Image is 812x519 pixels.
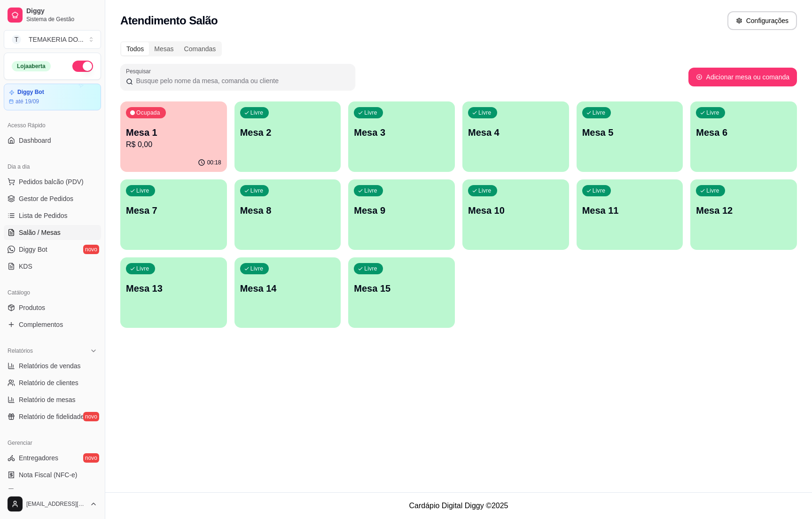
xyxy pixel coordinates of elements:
[4,191,101,206] a: Gestor de Pedidos
[16,98,39,105] article: até 19/09
[126,67,154,75] label: Pesquisar
[4,133,101,148] a: Dashboard
[207,159,221,166] p: 00:18
[179,42,221,55] div: Comandas
[19,194,73,203] span: Gestor de Pedidos
[19,487,70,496] span: Controle de caixa
[19,228,61,237] span: Salão / Mesas
[240,126,336,139] p: Mesa 2
[4,159,101,174] div: Dia a dia
[4,375,101,390] a: Relatório de clientes
[19,136,51,145] span: Dashboard
[4,84,101,110] a: Diggy Botaté 19/09
[4,208,101,223] a: Lista de Pedidos
[348,101,455,172] button: LivreMesa 3
[364,265,377,272] p: Livre
[462,179,569,250] button: LivreMesa 10
[250,187,264,194] p: Livre
[468,204,563,217] p: Mesa 10
[478,187,492,194] p: Livre
[126,126,221,139] p: Mesa 1
[4,4,101,26] a: DiggySistema de Gestão
[4,30,101,49] button: Select a team
[4,493,101,515] button: [EMAIL_ADDRESS][DOMAIN_NAME]
[4,259,101,274] a: KDS
[354,204,449,217] p: Mesa 9
[234,101,341,172] button: LivreMesa 2
[727,11,797,30] button: Configurações
[4,450,101,465] a: Entregadoresnovo
[250,109,264,116] p: Livre
[19,320,63,329] span: Complementos
[149,42,179,55] div: Mesas
[19,177,84,186] span: Pedidos balcão (PDV)
[234,257,341,328] button: LivreMesa 14
[19,378,78,387] span: Relatório de clientes
[19,245,47,254] span: Diggy Bot
[4,242,101,257] a: Diggy Botnovo
[690,101,797,172] button: LivreMesa 6
[126,139,221,150] p: R$ 0,00
[4,467,101,482] a: Nota Fiscal (NFC-e)
[19,470,77,480] span: Nota Fiscal (NFC-e)
[136,265,149,272] p: Livre
[4,358,101,373] a: Relatórios de vendas
[364,187,377,194] p: Livre
[26,15,97,23] span: Sistema de Gestão
[4,174,101,189] button: Pedidos balcão (PDV)
[136,187,149,194] p: Livre
[72,61,93,72] button: Alterar Status
[706,187,719,194] p: Livre
[240,282,336,295] p: Mesa 14
[688,68,797,86] button: Adicionar mesa ou comanda
[29,35,84,44] div: TEMAKERIA DO ...
[4,285,101,300] div: Catálogo
[468,126,563,139] p: Mesa 4
[19,395,76,404] span: Relatório de mesas
[12,35,21,44] span: T
[105,492,812,519] footer: Cardápio Digital Diggy © 2025
[354,282,449,295] p: Mesa 15
[348,257,455,328] button: LivreMesa 15
[19,412,84,421] span: Relatório de fidelidade
[19,453,58,463] span: Entregadores
[8,347,33,355] span: Relatórios
[696,126,791,139] p: Mesa 6
[120,13,218,28] h2: Atendimento Salão
[250,265,264,272] p: Livre
[582,126,678,139] p: Mesa 5
[19,211,68,220] span: Lista de Pedidos
[4,484,101,499] a: Controle de caixa
[120,257,227,328] button: LivreMesa 13
[690,179,797,250] button: LivreMesa 12
[4,118,101,133] div: Acesso Rápido
[4,409,101,424] a: Relatório de fidelidadenovo
[706,109,719,116] p: Livre
[234,179,341,250] button: LivreMesa 8
[593,187,606,194] p: Livre
[4,300,101,315] a: Produtos
[126,204,221,217] p: Mesa 7
[4,392,101,407] a: Relatório de mesas
[120,179,227,250] button: LivreMesa 7
[354,126,449,139] p: Mesa 3
[133,76,350,85] input: Pesquisar
[462,101,569,172] button: LivreMesa 4
[577,179,683,250] button: LivreMesa 11
[348,179,455,250] button: LivreMesa 9
[17,89,44,96] article: Diggy Bot
[19,361,81,371] span: Relatórios de vendas
[136,109,160,116] p: Ocupada
[696,204,791,217] p: Mesa 12
[121,42,149,55] div: Todos
[4,225,101,240] a: Salão / Mesas
[26,500,86,508] span: [EMAIL_ADDRESS][DOMAIN_NAME]
[240,204,336,217] p: Mesa 8
[364,109,377,116] p: Livre
[26,7,97,15] span: Diggy
[19,303,45,312] span: Produtos
[577,101,683,172] button: LivreMesa 5
[582,204,678,217] p: Mesa 11
[4,435,101,450] div: Gerenciar
[12,61,51,71] div: Loja aberta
